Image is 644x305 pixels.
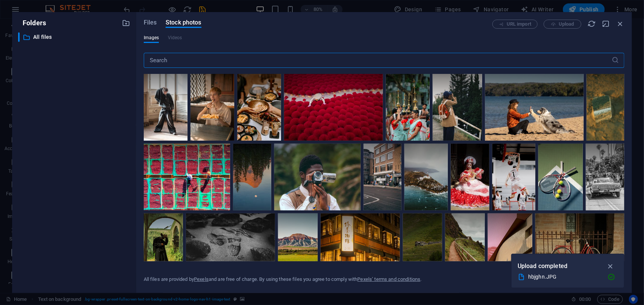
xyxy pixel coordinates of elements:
[166,18,201,27] span: Stock photos
[616,20,624,28] i: Close
[144,18,157,27] span: Files
[18,18,46,28] p: Folders
[358,276,421,282] a: Pexels’ terms and conditions
[144,276,422,283] div: All files are provided by and are free of charge. By using these files you agree to comply with .
[518,261,567,271] p: Upload completed
[528,273,601,281] div: hbjghn.JPG
[144,53,612,68] input: Search
[33,33,116,41] p: All files
[168,33,182,42] span: This file type is not supported by this element
[18,32,20,42] div: ​
[194,276,209,282] a: Pexels
[587,20,596,28] i: Reload
[144,33,159,42] span: Images
[602,20,610,28] i: Minimize
[122,19,130,27] i: Create new folder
